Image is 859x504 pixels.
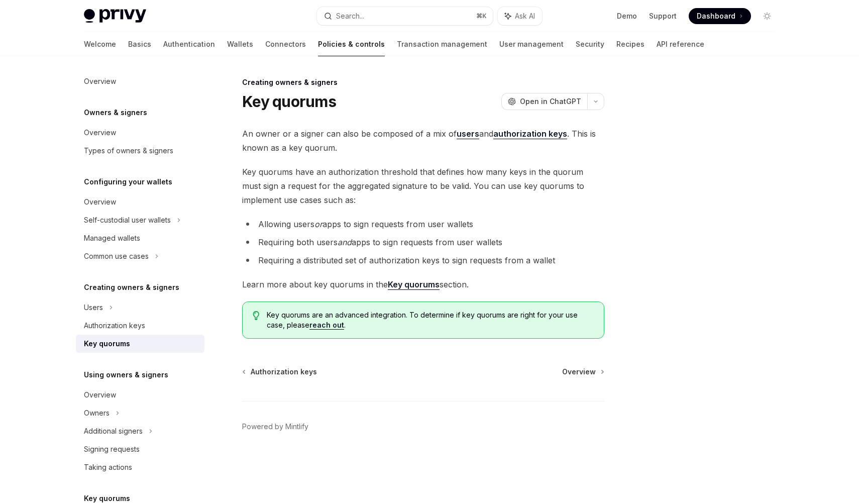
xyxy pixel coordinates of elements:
h1: Key quorums [242,92,336,111]
span: ⌘ K [476,12,487,20]
a: users [457,129,479,139]
a: Key quorums [388,279,440,290]
a: Powered by Mintlify [242,422,308,432]
a: Managed wallets [76,229,204,247]
li: Requiring both users apps to sign requests from user wallets [242,235,604,249]
div: Signing requests [84,443,140,455]
div: Types of owners & signers [84,145,173,157]
h5: Creating owners & signers [84,281,179,293]
h5: Owners & signers [84,107,147,119]
a: Overview [76,386,204,404]
button: Ask AI [498,7,542,25]
div: Overview [84,75,116,87]
span: Open in ChatGPT [520,96,581,107]
div: Managed wallets [84,232,140,244]
a: Authentication [163,32,215,56]
div: Owners [84,407,110,419]
a: Policies & controls [318,32,385,56]
a: API reference [657,32,704,56]
img: light logo [84,9,146,23]
a: Authorization keys [243,367,317,377]
span: Key quorums are an advanced integration. To determine if key quorums are right for your use case,... [267,310,594,330]
div: Self-custodial user wallets [84,214,171,226]
a: Security [576,32,604,56]
span: Dashboard [697,11,735,21]
a: Overview [562,367,603,377]
a: authorization keys [493,129,567,139]
a: Transaction management [397,32,487,56]
span: An owner or a signer can also be composed of a mix of and . This is known as a key quorum. [242,127,604,155]
a: Key quorums [76,335,204,353]
a: Basics [128,32,151,56]
a: Overview [76,193,204,211]
div: Common use cases [84,250,149,262]
div: Authorization keys [84,320,145,332]
a: Taking actions [76,458,204,476]
li: Allowing users apps to sign requests from user wallets [242,217,604,231]
button: Search...⌘K [317,7,493,25]
em: and [338,237,352,247]
a: Connectors [265,32,306,56]
button: Open in ChatGPT [501,93,587,110]
a: Wallets [227,32,253,56]
a: Dashboard [689,8,751,24]
span: Authorization keys [251,367,317,377]
a: Overview [76,72,204,90]
a: Demo [617,11,637,21]
a: Authorization keys [76,317,204,335]
div: Search... [336,10,364,22]
a: Recipes [616,32,645,56]
div: Overview [84,196,116,208]
h5: Using owners & signers [84,369,168,381]
span: Learn more about key quorums in the section. [242,277,604,291]
a: Overview [76,124,204,142]
a: Welcome [84,32,116,56]
button: Toggle dark mode [759,8,775,24]
div: Additional signers [84,425,143,437]
svg: Tip [253,311,260,320]
span: Key quorums have an authorization threshold that defines how many keys in the quorum must sign a ... [242,165,604,207]
a: Signing requests [76,440,204,458]
a: Support [649,11,677,21]
li: Requiring a distributed set of authorization keys to sign requests from a wallet [242,253,604,267]
a: reach out [309,321,344,330]
div: Key quorums [84,338,130,350]
a: Types of owners & signers [76,142,204,160]
div: Users [84,301,103,314]
span: Ask AI [515,11,535,21]
div: Overview [84,389,116,401]
h5: Configuring your wallets [84,176,172,188]
a: User management [499,32,564,56]
div: Overview [84,127,116,139]
div: Creating owners & signers [242,77,604,87]
span: Overview [562,367,596,377]
div: Taking actions [84,461,132,473]
em: or [314,219,323,229]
